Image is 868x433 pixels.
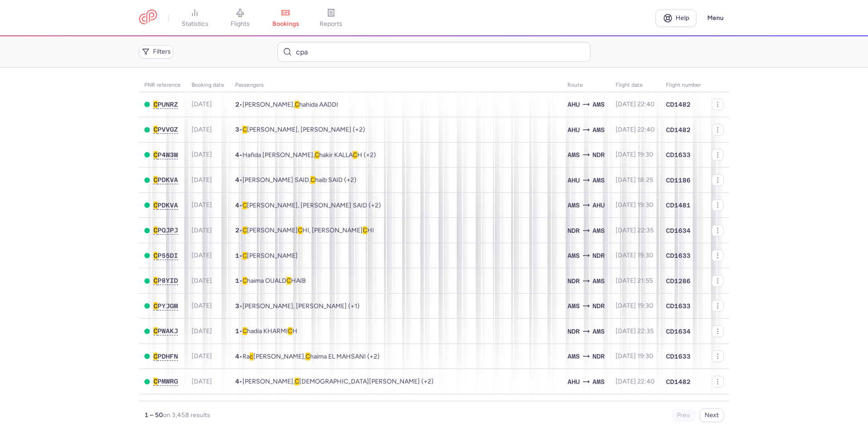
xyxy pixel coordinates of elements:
[702,10,729,27] button: Menu
[153,302,178,310] span: PYJGM
[242,126,247,133] span: C
[153,151,178,158] span: P4W3W
[315,151,319,159] span: C
[153,378,158,385] span: C
[153,353,178,360] button: CPDHFN
[676,15,689,21] span: Help
[308,8,354,28] a: reports
[616,126,655,133] span: [DATE] 22:40
[153,378,178,385] button: CPMWRG
[235,151,239,158] span: 4
[153,202,178,209] button: CPDKVA
[616,352,653,360] span: [DATE] 19:30
[235,277,306,285] span: •
[666,276,690,285] span: CD1286
[616,201,653,209] span: [DATE] 19:30
[235,126,365,133] span: •
[192,226,212,234] span: [DATE]
[592,150,605,160] span: Nador, Nador, Morocco
[242,302,360,310] span: Mimoun BEN AMAR, Yamina ARABI, Chakir BEN AMAR
[235,226,374,234] span: •
[306,353,310,360] span: C
[217,8,263,28] a: flights
[616,378,655,385] span: [DATE] 22:40
[592,175,605,185] span: AMS
[567,251,580,261] span: Schiphol, Amsterdam, Netherlands
[666,125,690,134] span: CD1482
[192,302,212,310] span: [DATE]
[153,327,178,335] button: CPWAKJ
[567,351,580,361] span: Schiphol, Amsterdam, Netherlands
[192,251,212,259] span: [DATE]
[295,101,299,108] span: C
[242,126,365,133] span: Claudia ABERKROM, Yara ABBOU, Ayman ABBOU, Sanae ABBOU
[163,411,210,419] span: on 3,458 results
[666,201,690,210] span: CD1481
[235,176,239,183] span: 4
[242,176,356,184] span: Oumaima SAID, Chaib SAID, Karima ARIZRAN SAID, Dina SAID
[242,101,338,108] span: Ikram AADDI, Chahida AADDI
[153,353,178,360] span: PDHFN
[592,326,605,336] span: AMS
[153,226,158,234] span: C
[363,226,367,234] span: C
[235,202,239,209] span: 4
[153,252,158,259] span: C
[153,353,158,360] span: C
[235,327,239,335] span: 1
[235,378,239,385] span: 4
[567,377,580,387] span: Charif Al Idrissi, Al Hoceïma, Morocco
[616,176,653,184] span: [DATE] 18:25
[242,202,247,209] span: C
[153,302,178,310] button: CPYJGM
[616,277,653,285] span: [DATE] 21:55
[235,252,239,259] span: 1
[153,226,178,234] span: PQJPJ
[153,101,178,108] span: PUNRZ
[242,378,434,385] span: Aya ABBOUE, Chahid ABBOUE, Nouzha EL HAYANI, Kaoutar ABBOUE
[192,126,212,133] span: [DATE]
[153,126,178,133] span: PVVGZ
[672,408,696,422] button: Prev.
[235,353,380,360] span: •
[172,8,217,28] a: statistics
[153,327,158,335] span: C
[153,126,178,133] button: CPVVGZ
[235,353,239,360] span: 4
[295,378,299,385] span: C
[153,176,178,183] span: PDKVA
[263,8,308,28] a: bookings
[616,327,654,335] span: [DATE] 22:35
[153,101,178,108] button: CPUNRZ
[192,378,212,385] span: [DATE]
[153,126,158,133] span: C
[192,151,212,158] span: [DATE]
[656,10,696,27] a: Help
[592,301,605,311] span: Nador, Nador, Morocco
[235,252,298,260] span: •
[235,378,434,385] span: •
[616,151,653,158] span: [DATE] 19:30
[277,42,590,62] input: Search bookings (PNR, name...)
[567,200,580,210] span: Schiphol, Amsterdam, Netherlands
[235,101,239,108] span: 2
[616,302,653,310] span: [DATE] 19:30
[153,226,178,234] button: CPQJPJ
[616,100,655,108] span: [DATE] 22:40
[192,176,212,184] span: [DATE]
[192,100,212,108] span: [DATE]
[235,101,338,108] span: •
[666,100,690,109] span: CD1482
[666,251,690,260] span: CD1633
[242,226,374,234] span: Chaymae HAROUACHI, Ikram HAROUACHI
[235,226,239,234] span: 2
[153,176,158,183] span: C
[139,45,173,59] button: Filters
[153,202,158,209] span: C
[592,125,605,135] span: AMS
[666,176,690,185] span: CD1186
[153,277,158,284] span: C
[666,226,690,235] span: CD1634
[666,377,690,386] span: CD1482
[567,125,580,135] span: Charif Al Idrissi, Al Hoceïma, Morocco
